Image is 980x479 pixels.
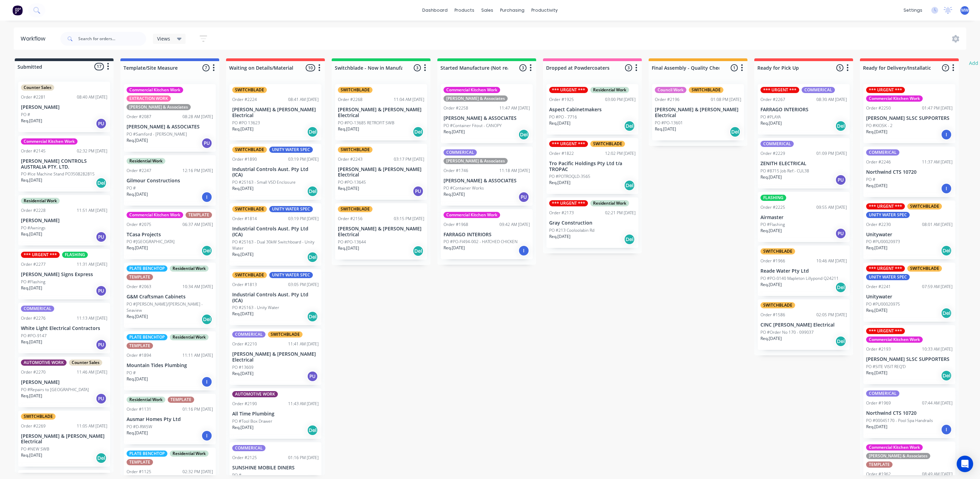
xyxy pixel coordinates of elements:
div: Order #1925 [549,96,574,103]
div: Commercial Kitchen WorkOrder #214502:32 PM [DATE][PERSON_NAME] CONTROLS AUSTRALIA PTY. LTD.PO #Ic... [18,136,110,192]
div: Commercial Kitchen Work[PERSON_NAME] & AssociatesOrder #225811:47 AM [DATE][PERSON_NAME] & ASSOCI... [441,84,533,143]
div: COMMERICAL [760,141,794,147]
div: 03:19 PM [DATE] [288,156,319,162]
p: Req. [DATE] [127,191,148,197]
div: Del [201,314,212,325]
p: Req. [DATE] [232,251,253,258]
div: Order #2246 [866,159,891,165]
div: *** URGENT ***Residential WorkOrder #192503:00 PM [DATE]Aspect CabinetmakersPO #PO - 7716Req.[DAT... [546,84,638,135]
div: Order #1813 [232,282,257,288]
div: *** URGENT ***SWITCHBLADEOrder #182212:02 PM [DATE]Tro Pacific Holdings Pty Ltd t/a TROPACPO #POT... [546,138,638,194]
div: Residential WorkOrder #222811:51 AM [DATE][PERSON_NAME]PO #AwningsReq.[DATE]PU [18,195,110,246]
div: SWITCHBLADE [907,203,942,209]
p: Req. [DATE] [338,245,359,251]
div: SWITCHBLADE [338,87,373,93]
p: Industrial Controls Aust. Pty Ltd (ICA) [232,226,319,238]
div: Order #2145 [21,148,46,154]
div: Del [307,126,318,137]
div: Commercial Kitchen WorkTEMPLATEOrder #207506:37 AM [DATE]TCasa ProjectsPO #[GEOGRAPHIC_DATA]Req.[... [124,209,216,260]
div: Order #2250 [866,105,891,111]
p: Req. [DATE] [21,231,42,237]
div: Commercial Kitchen WorkEXTRACTION WORK[PERSON_NAME] & AssociatesOrder #208708:28 AM [DATE][PERSON... [124,84,216,152]
div: [PERSON_NAME] & Associates [444,95,508,102]
div: 11:51 AM [DATE] [77,207,107,214]
div: *** URGENT ***Commercial Kitchen WorkOrder #219310:33 AM [DATE][PERSON_NAME] SLSC SUPPORTERSPO #S... [863,325,955,384]
p: Req. [DATE] [760,228,782,234]
div: SWITCHBLADE [232,272,267,278]
div: *** URGENT ***SWITCHBLADEUNITY WATER SPECOrder #223008:01 AM [DATE]UnitywaterPO #PU00020973Req.[D... [863,201,955,260]
div: Del [624,121,635,132]
div: Residential WorkOrder #224712:16 PM [DATE]Gilmour ConstructionsPO #Req.[DATE]I [124,155,216,206]
div: PLATE BENCHTOPResidential WorkTEMPLATEOrder #206310:34 AM [DATE]G&M Craftsman CabinetsPO #[PERSON... [124,263,216,328]
p: PO #25163 - Small VSD Enclosure [232,179,296,185]
div: COMMERICALOrder #227611:13 AM [DATE]White Light Electrical ContractorsPO #PO-9147Req.[DATE]PU [18,303,110,353]
div: COMMERICALOrder #222901:09 PM [DATE]ZENITH ELECTRICALPO #8715 Job Ref:- CUL38Req.[DATE]PU [758,138,850,189]
p: Northwind CTS 10720 [866,169,953,175]
p: Req. [DATE] [338,126,359,132]
p: PO #PO-13644 [338,239,366,245]
p: Req. [DATE] [21,285,42,291]
p: PO #25163 - Dual 30kW Switchboard - Unity Water [232,239,319,251]
div: AUTOMOTIVE WORKCounter SalesOrder #227011:46 AM [DATE][PERSON_NAME]PO #Repairs to [GEOGRAPHIC_DAT... [18,357,110,407]
div: Order #2173 [549,210,574,216]
p: [PERSON_NAME] & [PERSON_NAME] Electrical [338,107,424,118]
div: PU [835,174,846,185]
p: PO # [866,176,875,183]
div: 08:41 AM [DATE] [288,96,319,103]
p: PO #PO-13685 RETROFIT SWB [338,120,394,126]
p: Req. [DATE] [866,129,887,135]
p: TCasa Projects [127,232,213,238]
p: Unitywater [866,294,953,300]
div: FLASHINGOrder #222509:55 AM [DATE]AirmasterPO #FlashingReq.[DATE]PU [758,192,850,242]
p: Gray Construction [549,220,636,226]
div: SWITCHBLADEUNITY WATER SPECOrder #181403:19 PM [DATE]Industrial Controls Aust. Pty Ltd (ICA)PO #2... [229,203,321,266]
p: PO #Flashing [760,221,785,228]
div: 08:28 AM [DATE] [182,114,213,120]
div: I [518,245,529,256]
div: *** URGENT ***COMMERICALOrder #226708:30 AM [DATE]FARRAGO INTERIORSPO #PLAYAReq.[DATE]Del [758,84,850,135]
div: Residential Work [170,265,209,272]
p: Req. [DATE] [21,118,42,124]
input: Search for orders... [78,32,146,46]
div: Order #2267 [760,96,785,103]
div: SWITCHBLADE [760,302,795,308]
p: PO #8715 Job Ref:- CUL38 [760,168,809,174]
p: Req. [DATE] [444,191,465,197]
div: PU [96,231,107,242]
div: 01:47 PM [DATE] [922,105,953,111]
div: Order #2228 [21,207,46,214]
div: Counter Sales [69,360,102,366]
p: PO #PO - 7716 [549,114,577,120]
p: FARRAGO INTERIORS [444,232,530,238]
div: UNITY WATER SPEC [866,274,910,280]
p: Mountain Tides Plumbing [127,363,213,368]
p: PO # [127,185,136,191]
div: Residential Work [170,334,209,340]
div: Order #2247 [127,168,151,174]
div: SWITCHBLADEOrder #222408:41 AM [DATE][PERSON_NAME] & [PERSON_NAME] ElectricalPO #PO 13623Req.[DAT... [229,84,321,140]
div: Del [201,245,212,256]
p: Req. [DATE] [549,120,570,126]
p: PO #PO-FI494-002 - HATCHED CHICKEN [444,239,518,245]
div: Order #2196 [655,96,680,103]
p: [PERSON_NAME] [21,218,107,224]
div: SWITCHBLADE [590,141,625,147]
div: 06:37 AM [DATE] [182,221,213,228]
p: [PERSON_NAME] Signs Express [21,272,107,277]
div: SWITCHBLADE [268,331,303,338]
div: UNITY WATER SPEC [866,212,910,218]
p: Req. [DATE] [21,339,42,345]
p: Unitywater [866,232,953,238]
p: ZENITH ELECTRICAL [760,161,847,167]
div: Order #1814 [232,216,257,222]
div: Order #2268 [338,96,363,103]
div: 10:34 AM [DATE] [182,284,213,290]
div: Order #1586 [760,312,785,318]
div: COMMERICAL [232,331,265,338]
p: Req. [DATE] [127,313,148,320]
div: 02:05 PM [DATE] [816,312,847,318]
div: Order #2087 [127,114,151,120]
div: FLASHING [62,252,88,258]
div: 09:55 AM [DATE] [816,204,847,210]
div: 10:46 AM [DATE] [816,258,847,264]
